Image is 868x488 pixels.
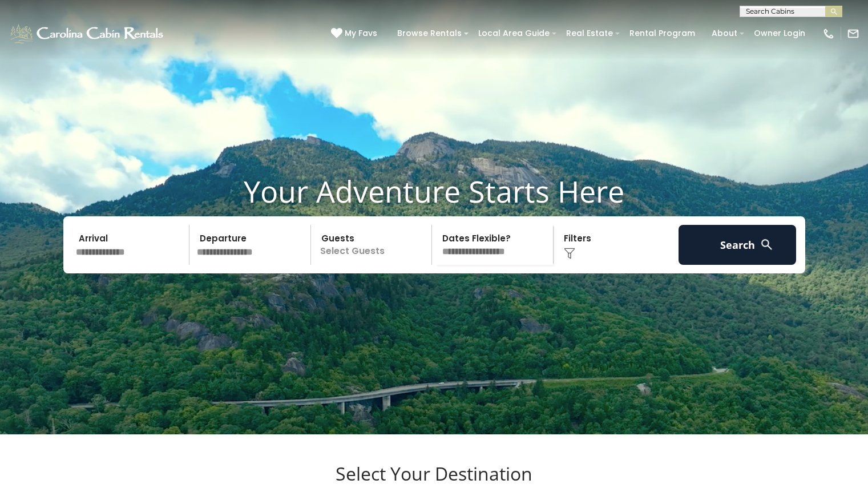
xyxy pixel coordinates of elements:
[760,237,774,252] img: search-regular-white.png
[706,25,743,42] a: About
[624,25,701,42] a: Rental Program
[9,22,167,45] img: White-1-1-2.png
[345,27,377,39] span: My Favs
[847,27,859,40] img: mail-regular-white.png
[331,27,380,40] a: My Favs
[564,248,575,259] img: filter--v1.png
[314,225,432,265] p: Select Guests
[9,174,859,209] h1: Your Adventure Starts Here
[822,27,835,40] img: phone-regular-white.png
[473,25,555,42] a: Local Area Guide
[679,225,797,265] button: Search
[748,25,811,42] a: Owner Login
[560,25,619,42] a: Real Estate
[391,25,467,42] a: Browse Rentals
